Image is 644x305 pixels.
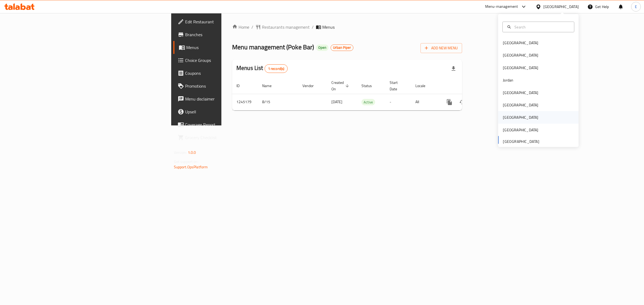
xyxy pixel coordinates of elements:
[173,41,279,54] a: Menus
[503,90,538,95] div: [GEOGRAPHIC_DATA]
[485,3,518,10] div: Menu-management
[173,92,279,105] a: Menu disclaimer
[415,83,432,89] span: Locale
[543,4,579,10] div: [GEOGRAPHIC_DATA]
[503,114,538,120] div: [GEOGRAPHIC_DATA]
[322,24,335,30] span: Menus
[503,102,538,108] div: [GEOGRAPHIC_DATA]
[503,77,513,83] div: Jordan
[265,64,288,73] div: Total records count
[185,57,275,64] span: Choice Groups
[316,45,328,50] span: Open
[185,121,275,128] span: Coverage Report
[312,24,314,30] li: /
[173,105,279,118] a: Upsell
[503,65,538,70] div: [GEOGRAPHIC_DATA]
[361,83,379,89] span: Status
[262,24,310,30] span: Restaurants management
[236,64,288,73] h2: Menus List
[232,24,462,30] nav: breadcrumb
[173,15,279,28] a: Edit Restaurant
[173,67,279,80] a: Coupons
[173,131,279,144] a: Grocery Checklist
[236,83,247,89] span: ID
[255,24,310,30] a: Restaurants management
[635,4,637,10] span: E
[385,94,411,110] td: -
[390,79,405,92] span: Start Date
[443,96,456,109] button: more
[185,109,275,115] span: Upsell
[503,40,538,46] div: [GEOGRAPHIC_DATA]
[411,94,439,110] td: All
[174,158,199,165] span: Get support on:
[302,83,321,89] span: Vendor
[503,52,538,58] div: [GEOGRAPHIC_DATA]
[447,62,460,75] div: Export file
[425,45,458,51] span: Add New Menu
[439,78,499,94] th: Actions
[185,18,275,25] span: Edit Restaurant
[173,54,279,67] a: Choice Groups
[361,99,375,105] span: Active
[331,98,342,105] span: [DATE]
[316,44,328,51] div: Open
[173,80,279,92] a: Promotions
[331,79,351,92] span: Created On
[265,66,288,71] span: 1 record(s)
[185,83,275,89] span: Promotions
[420,43,462,53] button: Add New Menu
[185,31,275,38] span: Branches
[173,28,279,41] a: Branches
[174,163,208,170] a: Support.OpsPlatform
[185,70,275,76] span: Coupons
[186,44,275,51] span: Menus
[331,45,353,50] span: Urban Piper
[232,78,499,110] table: enhanced table
[174,149,187,156] span: Version:
[173,118,279,131] a: Coverage Report
[185,96,275,102] span: Menu disclaimer
[456,96,469,109] button: Change Status
[512,24,571,30] input: Search
[188,149,196,156] span: 1.0.0
[185,134,275,141] span: Grocery Checklist
[503,127,538,133] div: [GEOGRAPHIC_DATA]
[262,83,279,89] span: Name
